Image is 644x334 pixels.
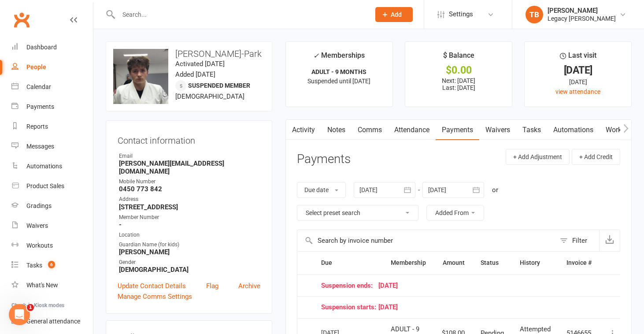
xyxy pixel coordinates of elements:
[321,304,592,311] div: [DATE]
[413,77,504,91] p: Next: [DATE] Last: [DATE]
[11,37,93,57] a: Dashboard
[352,120,388,140] a: Comms
[119,195,260,204] div: Address
[506,149,570,165] button: + Add Adjustment
[473,252,512,274] th: Status
[313,252,383,274] th: Due
[119,203,260,211] strong: [STREET_ADDRESS]
[119,241,260,249] div: Guardian Name (for kids)
[119,248,260,256] strong: [PERSON_NAME]
[119,160,260,175] strong: [PERSON_NAME][EMAIL_ADDRESS][DOMAIN_NAME]
[26,202,52,209] div: Gradings
[443,50,474,66] div: $ Balance
[26,63,46,71] div: People
[26,143,54,150] div: Messages
[26,282,58,289] div: What's New
[559,252,600,274] th: Invoice #
[9,304,30,325] iframe: Intercom live chat
[311,68,366,75] strong: ADULT - 9 MONTHS
[548,7,616,15] div: [PERSON_NAME]
[313,52,319,60] i: ✓
[119,258,260,267] div: Gender
[188,82,250,89] span: Suspended member
[119,213,260,222] div: Member Number
[119,231,260,239] div: Location
[26,83,51,90] div: Calendar
[26,222,48,229] div: Waivers
[321,120,352,140] a: Notes
[119,178,260,186] div: Mobile Number
[118,281,186,291] a: Update Contact Details
[26,318,80,325] div: General attendance
[238,281,260,291] a: Archive
[547,120,600,140] a: Automations
[11,156,93,176] a: Automations
[113,49,168,104] img: image1693887644.png
[297,230,555,251] input: Search by invoice number
[388,120,436,140] a: Attendance
[286,120,321,140] a: Activity
[116,8,364,21] input: Search...
[512,252,559,274] th: History
[11,57,93,77] a: People
[11,9,33,31] a: Clubworx
[548,15,616,22] div: Legacy [PERSON_NAME]
[479,120,516,140] a: Waivers
[560,50,596,66] div: Last visit
[391,11,402,18] span: Add
[533,77,623,87] div: [DATE]
[11,275,93,295] a: What's New
[321,282,592,289] div: [DATE]
[26,262,42,269] div: Tasks
[11,196,93,216] a: Gradings
[11,256,93,275] a: Tasks 6
[426,205,484,221] button: Added From
[313,50,365,66] div: Memberships
[572,235,587,246] div: Filter
[119,266,260,274] strong: [DEMOGRAPHIC_DATA]
[533,66,623,75] div: [DATE]
[119,221,260,229] strong: -
[321,282,378,289] span: Suspension ends:
[113,49,265,59] h3: [PERSON_NAME]-Park
[383,252,434,274] th: Membership
[492,185,498,195] div: or
[11,312,93,331] a: General attendance kiosk mode
[321,304,378,311] span: Suspension starts:
[375,7,413,22] button: Add
[118,291,192,302] a: Manage Comms Settings
[297,182,346,198] button: Due date
[119,185,260,193] strong: 0450 773 842
[11,176,93,196] a: Product Sales
[526,6,543,23] div: TB
[175,71,215,78] time: Added [DATE]
[516,120,547,140] a: Tasks
[48,261,55,268] span: 6
[26,44,57,51] div: Dashboard
[119,152,260,160] div: Email
[26,123,48,130] div: Reports
[11,236,93,256] a: Workouts
[26,103,54,110] div: Payments
[297,152,351,166] h3: Payments
[206,281,218,291] a: Flag
[175,93,244,100] span: [DEMOGRAPHIC_DATA]
[413,66,504,75] div: $0.00
[600,120,641,140] a: Workouts
[118,132,260,145] h3: Contact information
[11,117,93,137] a: Reports
[436,120,479,140] a: Payments
[27,304,34,311] span: 1
[434,252,473,274] th: Amount
[11,216,93,236] a: Waivers
[11,137,93,156] a: Messages
[26,242,53,249] div: Workouts
[555,230,599,251] button: Filter
[26,163,62,170] div: Automations
[307,78,370,85] span: Suspended until [DATE]
[11,77,93,97] a: Calendar
[449,4,473,24] span: Settings
[11,97,93,117] a: Payments
[555,88,600,95] a: view attendance
[175,60,225,68] time: Activated [DATE]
